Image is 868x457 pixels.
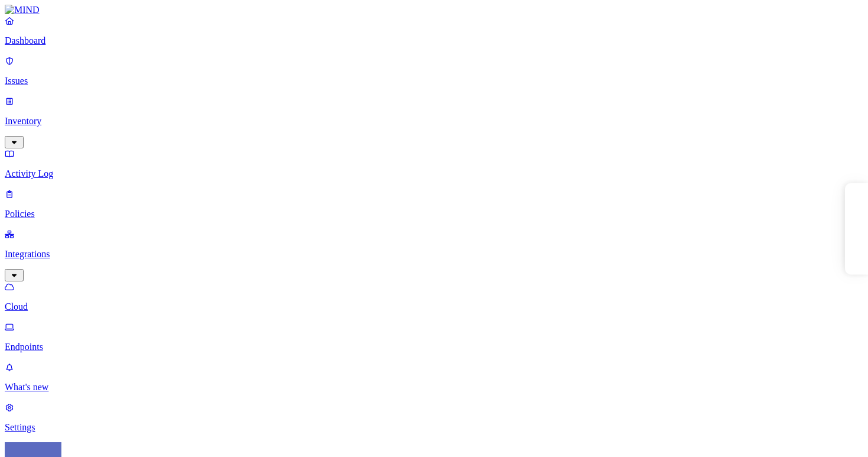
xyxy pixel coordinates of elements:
p: Endpoints [5,342,863,352]
a: Policies [5,189,863,219]
p: Settings [5,422,863,433]
p: Policies [5,209,863,219]
p: Activity Log [5,168,863,179]
p: Integrations [5,249,863,260]
p: Cloud [5,302,863,312]
a: Issues [5,56,863,86]
p: Dashboard [5,35,863,46]
a: Dashboard [5,15,863,46]
a: Inventory [5,96,863,147]
p: Inventory [5,116,863,127]
p: What's new [5,382,863,393]
img: MIND [5,5,40,15]
a: MIND [5,5,863,15]
a: Cloud [5,281,863,312]
a: Activity Log [5,148,863,179]
a: What's new [5,362,863,393]
p: Issues [5,76,863,86]
a: Integrations [5,229,863,280]
a: Settings [5,402,863,433]
a: Endpoints [5,322,863,352]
